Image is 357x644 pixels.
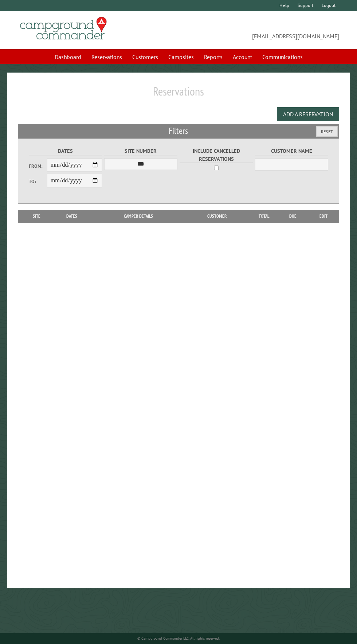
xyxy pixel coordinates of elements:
th: Camper Details [92,210,185,223]
a: Reports [200,50,227,64]
th: Total [249,210,278,223]
h2: Filters [18,124,339,138]
h1: Reservations [18,84,339,104]
label: Customer Name [255,147,328,155]
th: Dates [52,210,92,223]
a: Customers [128,50,162,64]
label: To: [29,178,47,185]
button: Add a Reservation [277,107,339,121]
th: Site [21,210,52,223]
small: © Campground Commander LLC. All rights reserved. [137,636,220,641]
th: Edit [308,210,339,223]
button: Reset [316,126,338,137]
span: [EMAIL_ADDRESS][DOMAIN_NAME] [178,20,339,40]
label: From: [29,163,47,170]
label: Include Cancelled Reservations [180,147,253,163]
label: Site Number [104,147,177,155]
a: Reservations [87,50,126,64]
a: Dashboard [50,50,86,64]
a: Communications [258,50,307,64]
label: Dates [29,147,102,155]
a: Campsites [164,50,198,64]
th: Due [278,210,308,223]
img: Campground Commander [18,14,109,43]
th: Customer [185,210,249,223]
a: Account [228,50,256,64]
